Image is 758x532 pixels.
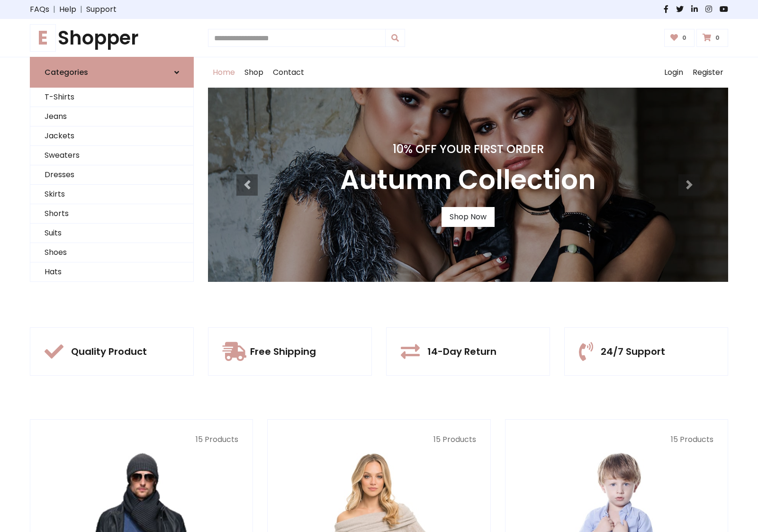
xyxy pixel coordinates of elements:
span: 0 [713,34,722,42]
a: FAQs [30,4,49,15]
a: T-Shirts [30,88,193,107]
p: 15 Products [520,434,713,445]
h6: Categories [45,68,88,77]
a: Sweaters [30,146,193,165]
a: Login [659,57,688,88]
a: EShopper [30,27,194,49]
h1: Shopper [30,27,194,49]
span: | [76,4,86,15]
p: 15 Products [282,434,476,445]
a: Suits [30,224,193,243]
a: Dresses [30,165,193,185]
span: 0 [680,34,689,42]
a: Register [688,57,728,88]
a: Home [208,57,240,88]
span: | [49,4,59,15]
a: Categories [30,57,194,88]
h5: Quality Product [71,346,147,357]
a: Shop [240,57,268,88]
a: Help [59,4,76,15]
h4: 10% Off Your First Order [340,143,596,156]
h5: Free Shipping [250,346,316,357]
a: 0 [696,29,728,47]
a: Jackets [30,126,193,146]
h3: Autumn Collection [340,164,596,196]
a: Skirts [30,185,193,204]
a: Shorts [30,204,193,224]
h5: 24/7 Support [601,346,665,357]
a: 0 [664,29,695,47]
a: Support [86,4,117,15]
span: E [30,24,56,52]
a: Hats [30,262,193,282]
a: Contact [268,57,309,88]
a: Shop Now [442,207,495,227]
a: Jeans [30,107,193,126]
a: Shoes [30,243,193,262]
h5: 14-Day Return [427,346,496,357]
p: 15 Products [45,434,238,445]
